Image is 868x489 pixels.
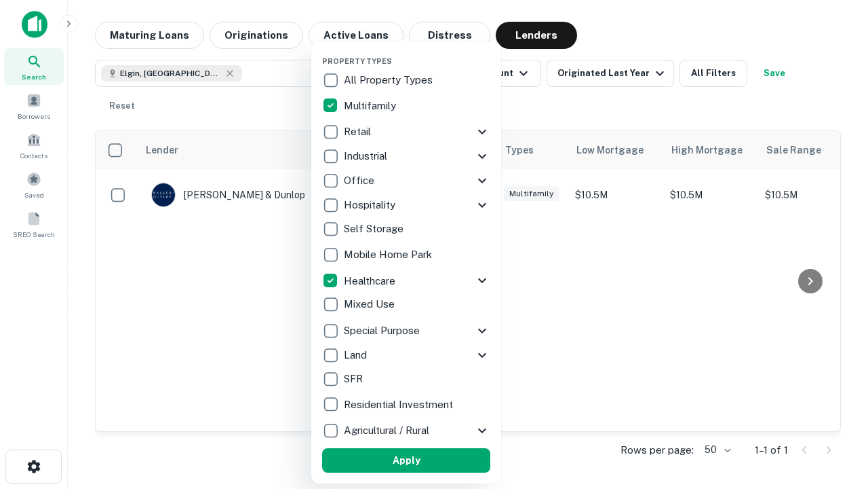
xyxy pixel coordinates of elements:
[322,319,490,343] div: Special Purpose
[344,296,397,312] p: Mixed Use
[344,347,370,363] p: Land
[344,397,456,413] p: Residential Investment
[344,371,366,387] p: SFR
[322,448,490,473] button: Apply
[344,273,398,289] p: Healthcare
[344,148,390,164] p: Industrial
[322,418,490,443] div: Agricultural / Rural
[344,124,374,140] p: Retail
[344,72,435,88] p: All Property Types
[322,268,490,293] div: Healthcare
[344,247,435,263] p: Mobile Home Park
[344,197,398,213] p: Hospitality
[322,144,490,168] div: Industrial
[322,120,490,144] div: Retail
[344,323,422,339] p: Special Purpose
[322,343,490,367] div: Land
[322,57,392,65] span: Property Types
[322,193,490,217] div: Hospitality
[344,422,432,439] p: Agricultural / Rural
[344,221,406,237] p: Self Storage
[344,98,399,114] p: Multifamily
[800,380,868,446] iframe: Chat Widget
[322,168,490,193] div: Office
[344,173,377,189] p: Office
